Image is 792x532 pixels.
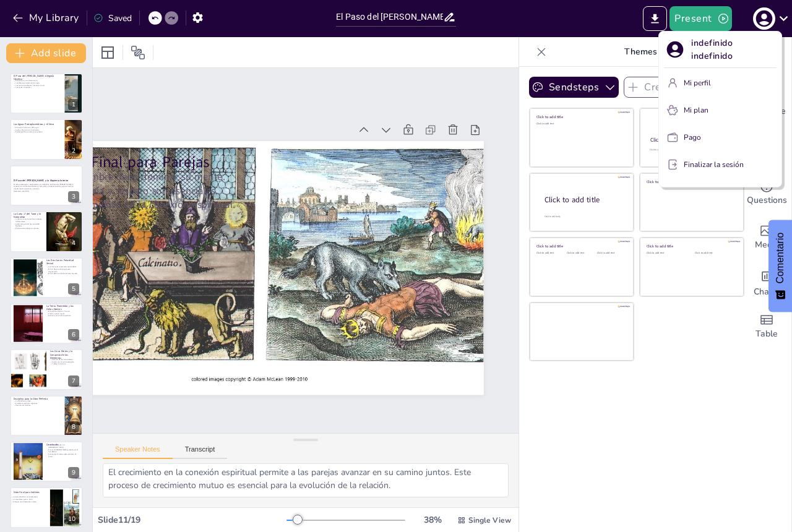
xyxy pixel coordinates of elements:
[768,220,792,312] button: Comentarios - Mostrar encuesta
[684,78,711,88] font: Mi perfil
[664,73,777,93] button: Mi perfil
[684,105,708,115] font: Mi plan
[664,155,777,174] button: Finalizar la sesión
[684,160,744,169] font: Finalizar la sesión
[664,127,777,147] button: Pago
[684,132,701,142] font: Pago
[691,37,736,62] font: indefinido indefinido
[664,100,777,120] button: Mi plan
[775,233,785,284] font: Comentario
